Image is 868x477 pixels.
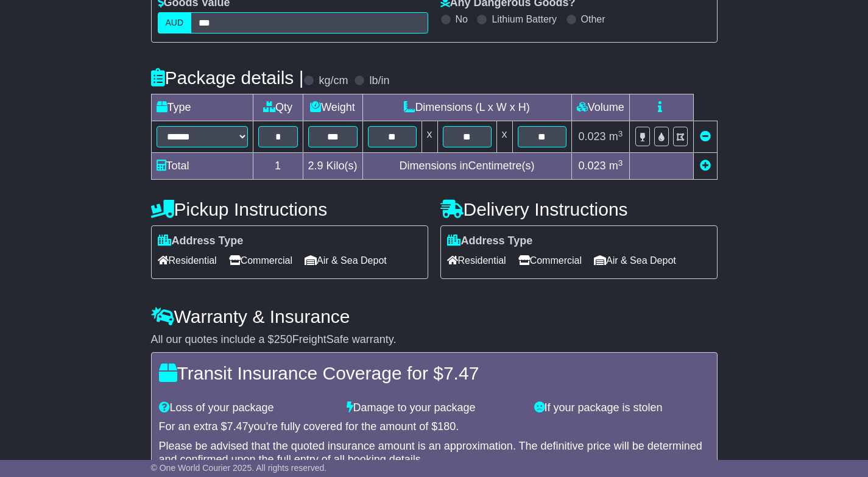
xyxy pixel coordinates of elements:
[151,306,718,327] h4: Warranty & Insurance
[362,94,571,121] td: Dimensions (L x W x H)
[581,13,605,25] label: Other
[700,160,711,172] a: Add new item
[151,153,253,180] td: Total
[319,74,348,88] label: kg/cm
[440,199,718,219] h4: Delivery Instructions
[151,333,718,347] div: All our quotes include a $ FreightSafe warranty.
[528,401,716,415] div: If your package is stolen
[151,94,253,121] td: Type
[609,160,623,172] span: m
[151,463,327,473] span: © One World Courier 2025. All rights reserved.
[443,363,479,383] span: 7.47
[158,251,217,270] span: Residential
[303,94,362,121] td: Weight
[369,74,389,88] label: lb/in
[340,401,528,415] div: Damage to your package
[274,333,292,345] span: 250
[594,251,676,270] span: Air & Sea Depot
[571,94,630,121] td: Volume
[305,251,387,270] span: Air & Sea Depot
[456,13,468,25] label: No
[303,153,362,180] td: Kilo(s)
[609,130,623,143] span: m
[159,420,710,434] div: For an extra $ you're fully covered for the amount of $ .
[518,251,582,270] span: Commercial
[253,153,303,180] td: 1
[447,235,533,248] label: Address Type
[153,401,340,415] div: Loss of your package
[700,130,711,143] a: Remove this item
[151,199,428,219] h4: Pickup Instructions
[253,94,303,121] td: Qty
[496,121,512,153] td: x
[227,420,249,433] span: 7.47
[308,160,323,172] span: 2.9
[618,129,623,138] sup: 3
[229,251,292,270] span: Commercial
[159,363,710,383] h4: Transit Insurance Coverage for $
[159,440,710,466] div: Please be advised that the quoted insurance amount is an approximation. The definitive price will...
[151,68,304,88] h4: Package details |
[447,251,506,270] span: Residential
[618,158,623,168] sup: 3
[158,12,192,34] label: AUD
[422,121,437,153] td: x
[437,420,456,433] span: 180
[158,235,244,248] label: Address Type
[579,160,606,172] span: 0.023
[579,130,606,143] span: 0.023
[492,13,557,25] label: Lithium Battery
[362,153,571,180] td: Dimensions in Centimetre(s)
